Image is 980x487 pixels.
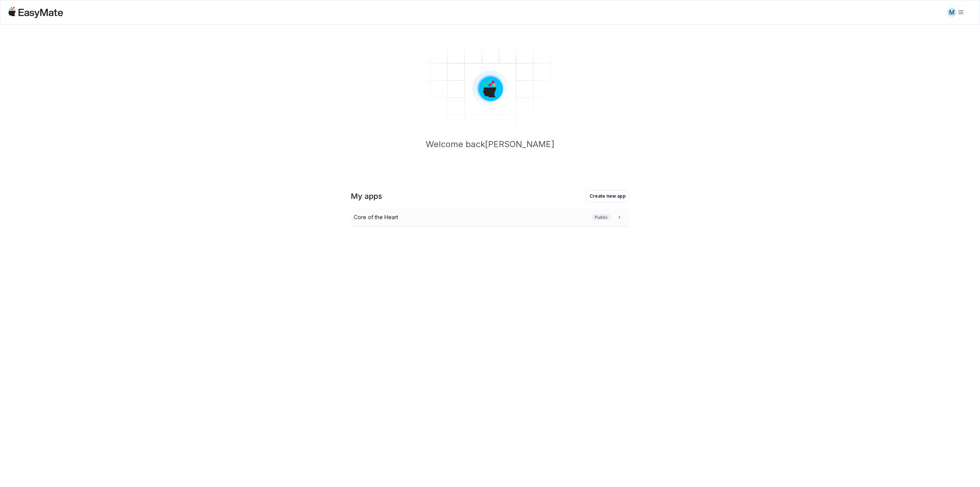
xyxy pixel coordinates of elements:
span: Public [592,214,611,221]
div: M [947,8,956,17]
p: Welcome back [PERSON_NAME] [426,138,554,162]
p: Core of the Heart [354,213,398,221]
button: Create new app [586,190,629,202]
h2: My apps [351,191,382,202]
a: Core of the HeartPublic [351,208,629,226]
